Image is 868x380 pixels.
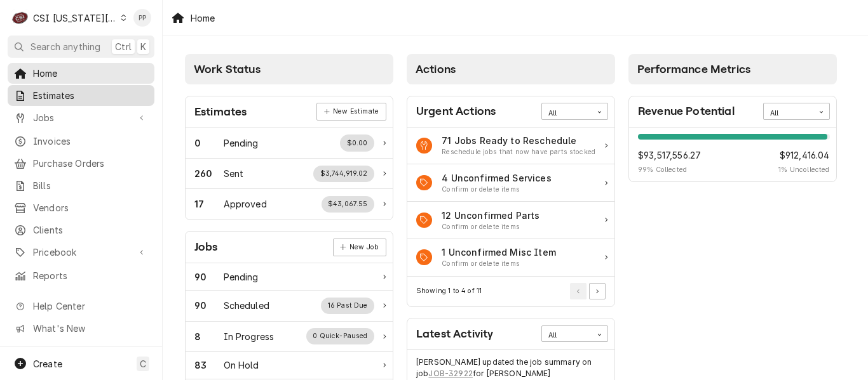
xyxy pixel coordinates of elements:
[33,358,62,369] span: Create
[194,239,218,256] div: Card Title
[8,63,154,84] a: Home
[629,128,836,182] div: Revenue Potential
[416,103,496,120] div: Card Title
[628,84,837,218] div: Card Column Content
[638,165,701,175] span: 99 % Collected
[194,63,261,75] span: Work Status
[407,277,614,306] div: Card Footer: Pagination
[548,331,585,341] div: All
[33,157,148,170] span: Purchase Orders
[778,148,829,175] div: Revenue Potential Collected
[442,147,595,157] div: Action Item Suggestion
[333,239,386,256] a: New Job
[628,54,837,84] div: Card Column Header
[186,291,393,321] a: Work Status
[194,358,224,372] div: Work Status Count
[8,175,154,196] a: Bills
[186,189,393,219] a: Work Status
[407,54,615,84] div: Card Column Header
[629,128,836,182] div: Card Data
[186,96,393,128] div: Card Header
[186,159,393,189] a: Work Status
[407,96,614,128] div: Card Header
[589,283,606,299] button: Go to Next Page
[33,201,148,214] span: Vendors
[442,185,552,195] div: Action Item Suggestion
[428,368,472,379] a: JOB-32922
[33,246,129,259] span: Pricebook
[763,103,830,119] div: Card Data Filter Control
[416,63,456,75] span: Actions
[306,328,374,344] div: Work Status Supplemental Data
[407,239,614,277] div: Action Item
[442,209,539,222] div: Action Item Title
[186,128,393,219] div: Card Data
[442,171,552,185] div: Action Item Title
[638,148,701,162] span: $93,517,556.27
[340,134,374,151] div: Work Status Supplemental Data
[33,223,148,237] span: Clients
[33,269,148,282] span: Reports
[133,9,151,27] div: Philip Potter's Avatar
[224,330,275,343] div: Work Status Title
[224,167,244,180] div: Work Status Title
[442,259,556,269] div: Action Item Suggestion
[8,107,154,128] a: Go to Jobs
[416,286,482,296] div: Current Page Details
[194,299,224,312] div: Work Status Count
[186,352,393,379] a: Work Status
[8,36,154,58] button: Search anythingCtrlK
[224,197,267,211] div: Work Status Title
[778,148,829,162] span: $912,416.04
[115,40,132,53] span: Ctrl
[33,179,148,192] span: Bills
[185,96,393,220] div: Card: Estimates
[442,134,595,147] div: Action Item Title
[194,103,247,121] div: Card Title
[8,85,154,106] a: Estimates
[8,242,154,263] a: Go to Pricebook
[541,103,608,119] div: Card Data Filter Control
[407,318,614,350] div: Card Header
[186,128,393,159] div: Work Status
[316,103,386,121] a: New Estimate
[638,103,735,120] div: Card Title
[541,325,608,342] div: Card Data Filter Control
[8,318,154,339] a: Go to What's New
[186,322,393,352] a: Work Status
[185,54,393,84] div: Card Column Header
[442,246,556,259] div: Action Item Title
[333,239,386,256] div: Card Link Button
[33,67,148,80] span: Home
[637,63,750,75] span: Performance Metrics
[8,296,154,317] a: Go to Help Center
[407,164,614,202] a: Action Item
[194,330,224,343] div: Work Status Count
[638,134,830,175] div: Revenue Potential Details
[31,40,100,53] span: Search anything
[770,108,807,119] div: All
[224,299,269,312] div: Work Status Title
[186,263,393,291] a: Work Status
[140,40,146,53] span: K
[33,322,147,335] span: What's New
[140,357,146,370] span: C
[8,131,154,152] a: Invoices
[407,202,614,239] a: Action Item
[407,96,615,307] div: Card: Urgent Actions
[33,89,148,102] span: Estimates
[638,148,701,175] div: Revenue Potential Collected
[548,108,585,119] div: All
[33,134,148,148] span: Invoices
[224,270,259,284] div: Work Status Title
[407,128,614,277] div: Card Data
[416,325,493,343] div: Card Title
[628,96,837,183] div: Card: Revenue Potential
[224,358,259,372] div: Work Status Title
[33,299,147,313] span: Help Center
